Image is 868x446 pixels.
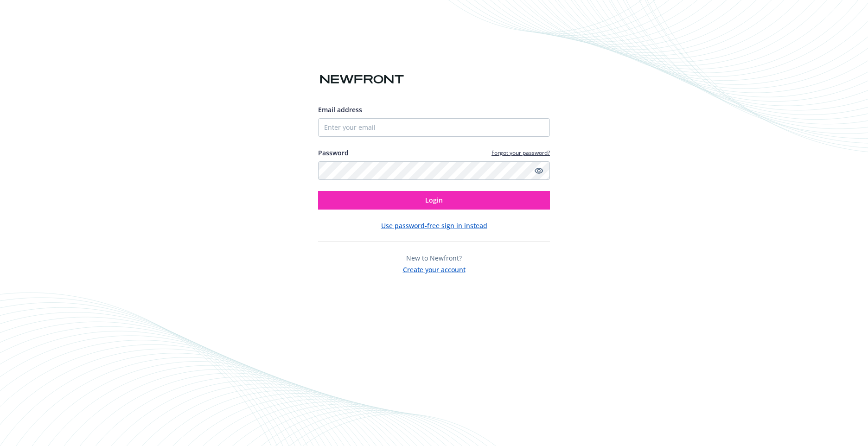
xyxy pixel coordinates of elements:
button: Create your account [403,263,466,274]
button: Use password-free sign in instead [381,221,487,230]
a: Show password [533,165,544,176]
label: Password [318,148,349,158]
span: Email address [318,105,362,114]
input: Enter your email [318,118,550,137]
img: Newfront logo [318,71,406,88]
span: New to Newfront? [406,254,462,262]
a: Forgot your password? [491,149,550,157]
input: Enter your password [318,161,550,180]
span: Login [425,196,443,204]
button: Login [318,191,550,210]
